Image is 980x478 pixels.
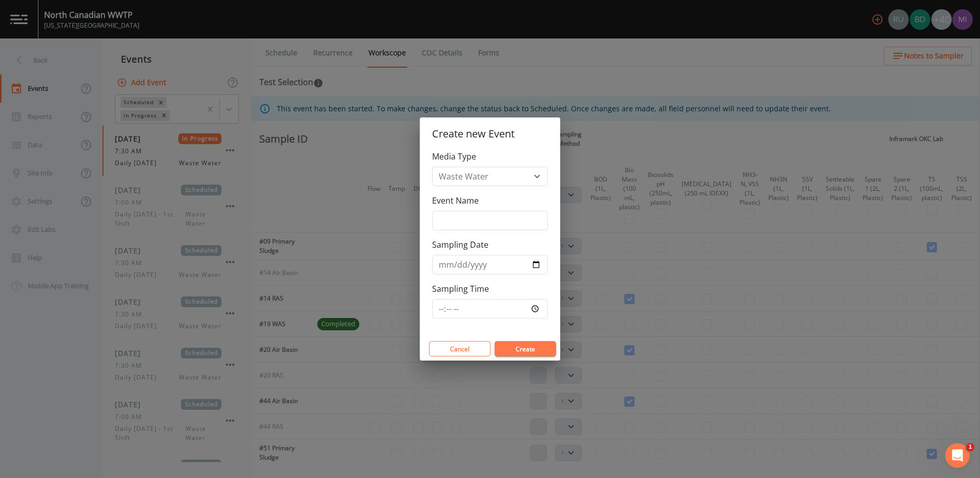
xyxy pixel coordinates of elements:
button: Create [495,341,556,356]
button: Cancel [429,341,491,356]
h2: Create new Event [420,117,560,150]
label: Sampling Time [432,283,489,295]
iframe: Intercom live chat [945,443,970,468]
label: Event Name [432,194,479,207]
label: Media Type [432,150,476,163]
label: Sampling Date [432,238,488,251]
span: 1 [966,443,974,451]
